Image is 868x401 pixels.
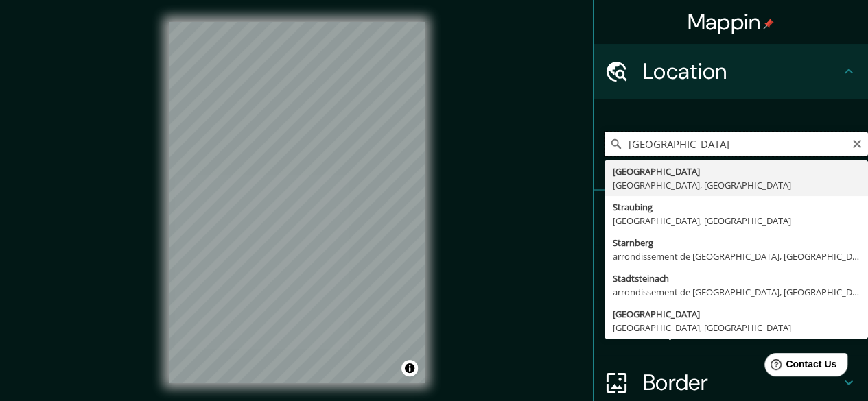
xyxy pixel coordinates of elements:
[746,348,853,386] iframe: Help widget launcher
[594,44,868,99] div: Location
[613,178,860,192] div: [GEOGRAPHIC_DATA], [GEOGRAPHIC_DATA]
[613,271,860,285] div: Stadtsteinach
[763,19,774,29] img: pin-icon.png
[169,22,425,383] canvas: Map
[605,132,868,156] input: Pick your city or area
[613,214,860,228] div: [GEOGRAPHIC_DATA], [GEOGRAPHIC_DATA]
[613,250,860,263] div: arrondissement de [GEOGRAPHIC_DATA], [GEOGRAPHIC_DATA], [GEOGRAPHIC_DATA]
[613,165,860,178] div: [GEOGRAPHIC_DATA]
[852,136,863,149] button: Clear
[643,369,841,396] h4: Border
[594,245,868,300] div: Style
[594,300,868,355] div: Layout
[613,200,860,214] div: Straubing
[613,236,860,250] div: Starnberg
[643,58,841,85] h4: Location
[688,8,775,36] h4: Mappin
[613,307,860,321] div: [GEOGRAPHIC_DATA]
[401,360,418,376] button: Toggle attribution
[613,321,860,335] div: [GEOGRAPHIC_DATA], [GEOGRAPHIC_DATA]
[643,314,841,341] h4: Layout
[594,191,868,245] div: Pins
[613,285,860,299] div: arrondissement de [GEOGRAPHIC_DATA], [GEOGRAPHIC_DATA], [GEOGRAPHIC_DATA]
